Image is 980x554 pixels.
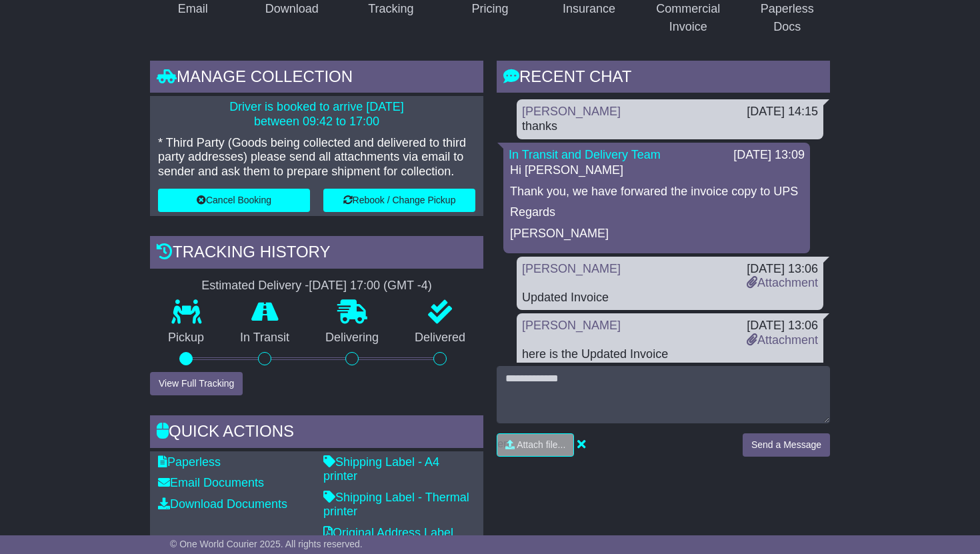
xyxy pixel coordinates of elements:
[397,331,483,345] p: Delivered
[510,227,803,241] p: [PERSON_NAME]
[150,415,483,451] div: Quick Actions
[733,148,805,163] div: [DATE] 13:09
[747,262,818,277] div: [DATE] 13:06
[747,276,818,289] a: Attachment
[307,331,397,345] p: Delivering
[158,136,475,179] p: * Third Party (Goods being collected and delivered to third party addresses) please send all atta...
[510,205,803,220] p: Regards
[309,279,431,293] div: [DATE] 17:00 (GMT -4)
[150,236,483,272] div: Tracking history
[747,333,818,347] a: Attachment
[158,497,287,511] a: Download Documents
[522,119,818,134] div: thanks
[747,105,818,119] div: [DATE] 14:15
[150,61,483,97] div: Manage collection
[747,319,818,333] div: [DATE] 13:06
[323,526,453,539] a: Original Address Label
[323,491,469,519] a: Shipping Label - Thermal printer
[150,372,243,395] button: View Full Tracking
[158,100,475,129] p: Driver is booked to arrive [DATE] between 09:42 to 17:00
[150,279,483,293] div: Estimated Delivery -
[522,291,818,305] div: Updated Invoice
[497,61,830,97] div: RECENT CHAT
[522,319,621,332] a: [PERSON_NAME]
[510,163,803,178] p: Hi [PERSON_NAME]
[522,262,621,275] a: [PERSON_NAME]
[323,189,475,212] button: Rebook / Change Pickup
[522,347,818,362] div: here is the Updated Invoice
[743,433,830,457] button: Send a Message
[510,185,803,199] p: Thank you, we have forwared the invoice copy to UPS
[150,331,222,345] p: Pickup
[158,455,221,469] a: Paperless
[222,331,307,345] p: In Transit
[158,189,310,212] button: Cancel Booking
[323,455,439,483] a: Shipping Label - A4 printer
[522,105,621,118] a: [PERSON_NAME]
[158,476,264,489] a: Email Documents
[170,539,363,549] span: © One World Courier 2025. All rights reserved.
[509,148,661,161] a: In Transit and Delivery Team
